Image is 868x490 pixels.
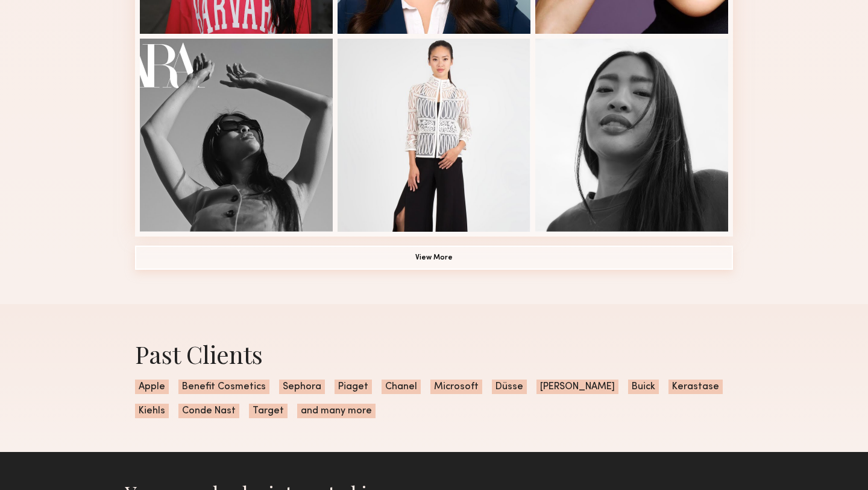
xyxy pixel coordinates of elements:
[335,380,372,394] span: Piaget
[297,404,376,418] span: and many more
[382,380,421,394] span: Chanel
[492,380,527,394] span: Düsse
[135,246,733,270] button: View More
[249,404,288,418] span: Target
[135,404,169,418] span: Kiehls
[536,380,618,394] span: [PERSON_NAME]
[135,380,169,394] span: Apple
[628,380,659,394] span: Buick
[279,380,325,394] span: Sephora
[135,338,733,370] div: Past Clients
[178,380,269,394] span: Benefit Cosmetics
[668,380,723,394] span: Kerastase
[178,404,239,418] span: Conde Nast
[430,380,482,394] span: Microsoft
